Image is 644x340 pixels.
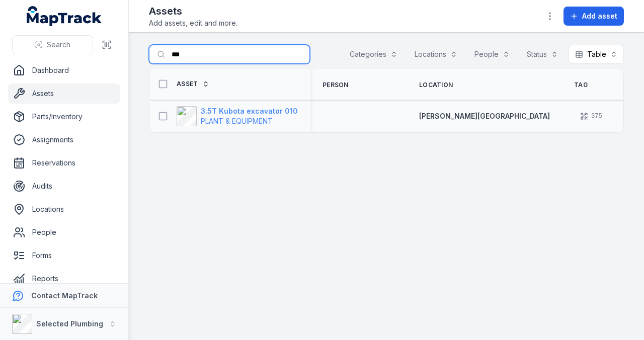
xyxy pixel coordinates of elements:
button: Categories [343,45,404,64]
span: Search [47,40,70,50]
a: Audits [8,176,120,196]
a: MapTrack [27,6,102,26]
strong: Selected Plumbing [36,319,103,328]
a: [PERSON_NAME][GEOGRAPHIC_DATA] [419,111,550,121]
div: 375 [574,109,608,123]
button: Search [12,35,93,54]
a: Parts/Inventory [8,107,120,127]
a: 3.5T Kubota excavator 010PLANT & EQUIPMENT [177,106,298,126]
a: Assets [8,83,120,104]
a: Reports [8,269,120,289]
span: Person [323,81,349,89]
a: Locations [8,199,120,219]
a: Forms [8,245,120,266]
a: Reservations [8,153,120,173]
a: Dashboard [8,60,120,80]
span: [PERSON_NAME][GEOGRAPHIC_DATA] [419,112,550,120]
a: Asset [177,80,209,88]
button: Locations [408,45,464,64]
h2: Assets [149,4,237,18]
button: People [468,45,516,64]
a: People [8,222,120,242]
span: PLANT & EQUIPMENT [201,117,273,125]
span: Asset [177,80,198,88]
button: Table [569,45,624,64]
span: Location [419,81,453,89]
span: Add asset [582,11,617,21]
button: Status [520,45,565,64]
a: Assignments [8,130,120,150]
button: Add asset [563,7,624,26]
strong: 3.5T Kubota excavator 010 [201,106,298,116]
span: Add assets, edit and more. [149,18,237,28]
span: Tag [574,81,588,89]
strong: Contact MapTrack [31,291,98,300]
